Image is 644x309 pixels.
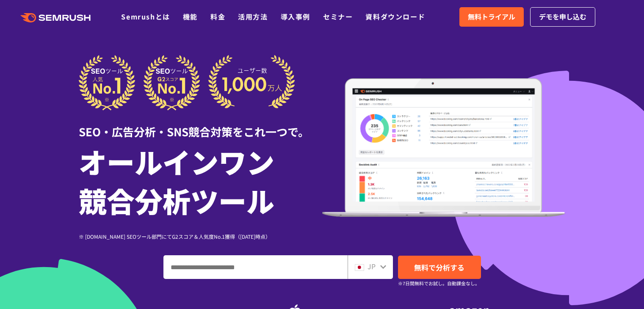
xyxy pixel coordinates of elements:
[530,7,595,27] a: デモを申し込む
[79,110,322,140] div: SEO・広告分析・SNS競合対策をこれ一つで。
[323,11,353,22] a: セミナー
[398,279,480,287] small: ※7日間無料でお試し。自動課金なし。
[398,256,481,279] a: 無料で分析する
[121,11,170,22] a: Semrushとは
[183,11,198,22] a: 機能
[368,261,376,271] span: JP
[238,11,268,22] a: 活用方法
[281,11,310,22] a: 導入事例
[365,11,425,22] a: 資料ダウンロード
[79,142,322,220] h1: オールインワン 競合分析ツール
[79,232,322,240] div: ※ [DOMAIN_NAME] SEOツール部門にてG2スコア＆人気度No.1獲得（[DATE]時点）
[164,256,347,279] input: ドメイン、キーワードまたはURLを入力してください
[539,11,586,22] span: デモを申し込む
[459,7,524,27] a: 無料トライアル
[210,11,225,22] a: 料金
[414,262,464,273] span: 無料で分析する
[468,11,515,22] span: 無料トライアル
